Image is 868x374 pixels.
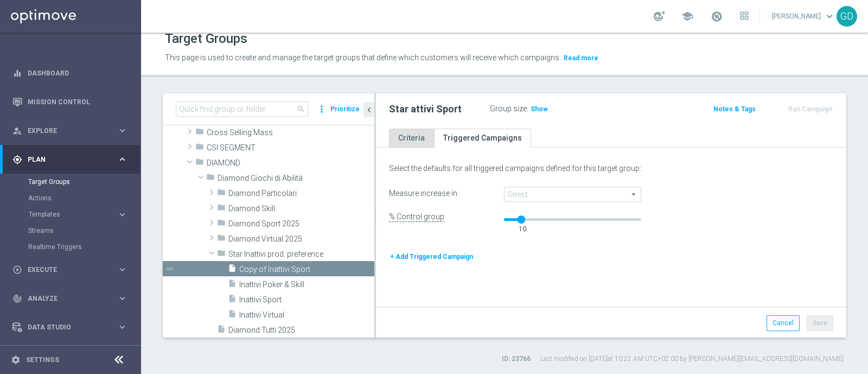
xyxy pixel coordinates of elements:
[228,264,237,276] i: insert_drive_file
[228,204,374,213] span: Diamond Skill
[771,8,837,24] a: [PERSON_NAME]keyboard_arrow_down
[12,294,117,303] div: Analyze
[217,203,226,215] i: folder
[516,222,529,237] div: 10
[217,218,226,231] i: folder
[28,210,128,219] button: Templates keyboard_arrow_right
[531,105,548,113] span: Show
[217,325,226,337] i: insert_drive_file
[12,265,117,275] div: Execute
[316,102,327,117] i: more_vert
[195,142,204,155] i: folder
[117,293,127,303] i: keyboard_arrow_right
[297,105,305,113] span: search
[681,10,693,22] span: school
[117,154,127,164] i: keyboard_arrow_right
[228,219,374,229] span: Diamond Sport 2025
[502,354,531,364] label: ID: 23766
[28,206,140,223] div: Templates
[117,322,127,332] i: keyboard_arrow_right
[29,211,117,218] div: Templates
[563,52,599,64] button: Read more
[527,104,528,113] label: :
[12,155,22,164] i: gps_fixed
[11,355,21,365] i: settings
[28,178,113,186] a: Target Groups
[195,157,204,170] i: folder
[207,128,374,137] span: Cross Selling Mass
[12,294,128,303] button: track_changes Analyze keyboard_arrow_right
[12,126,22,136] i: person_search
[28,267,117,273] span: Execute
[12,155,117,164] div: Plan
[28,324,117,331] span: Data Studio
[389,212,444,222] label: % Control group
[389,129,434,148] a: Criteria
[28,243,113,251] a: Realtime Triggers
[490,104,527,113] label: Group size
[217,233,226,246] i: folder
[712,103,757,115] button: Notes & Tags
[12,68,22,78] i: equalizer
[28,59,127,87] a: Dashboard
[434,129,531,148] a: Triggered Campaigns
[28,239,140,255] div: Realtime Triggers
[228,326,374,335] span: Diamond Tutti 2025
[12,69,128,78] button: equalizer Dashboard
[28,341,113,370] a: Optibot
[228,189,374,198] span: Diamond Particolari
[117,264,127,275] i: keyboard_arrow_right
[824,10,835,22] span: keyboard_arrow_down
[217,188,226,200] i: folder
[26,357,59,363] a: Settings
[165,31,247,47] h1: Target Groups
[28,295,117,302] span: Analyze
[12,322,117,332] div: Data Studio
[218,174,374,183] span: Diamond Giochi di Abilit&#xE0;
[28,128,117,134] span: Explore
[767,315,800,331] button: Cancel
[117,210,127,220] i: keyboard_arrow_right
[228,294,237,307] i: insert_drive_file
[239,280,374,289] span: Inattivi Poker &amp; Skill
[239,295,374,305] span: Inattivi Sport
[195,127,204,140] i: folder
[217,249,226,261] i: folder
[12,265,22,275] i: play_circle_outline
[12,98,128,106] button: Mission Control
[207,159,374,168] span: DIAMOND
[12,155,128,164] button: gps_fixed Plan keyboard_arrow_right
[117,125,127,136] i: keyboard_arrow_right
[389,187,457,204] label: Measure increase in
[165,53,561,62] span: This page is used to create and manage the target groups that define which customers will receive...
[12,323,128,332] button: Data Studio keyboard_arrow_right
[239,310,374,320] span: Inattivi Virtual
[12,294,22,303] i: track_changes
[207,143,374,153] span: CSI SEGMENT
[12,126,128,135] button: person_search Explore keyboard_arrow_right
[29,211,106,218] span: Templates
[381,164,841,173] div: Select the defaults for all triggered campaigns defined for this target group:
[540,354,844,364] label: Last modified on [DATE] at 10:22 AM UTC+02:00 by [PERSON_NAME][EMAIL_ADDRESS][DOMAIN_NAME]
[12,59,127,87] div: Dashboard
[12,87,127,116] div: Mission Control
[12,265,128,274] button: play_circle_outline Execute keyboard_arrow_right
[176,102,308,117] input: Quick find group or folder
[228,279,237,291] i: insert_drive_file
[206,173,215,185] i: folder
[12,341,127,370] div: Optibot
[28,194,113,202] a: Actions
[28,87,127,116] a: Mission Control
[364,105,374,115] i: chevron_left
[28,226,113,235] a: Streams
[28,174,140,190] div: Target Groups
[807,315,833,331] button: Save
[28,223,140,239] div: Streams
[363,102,374,117] button: chevron_left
